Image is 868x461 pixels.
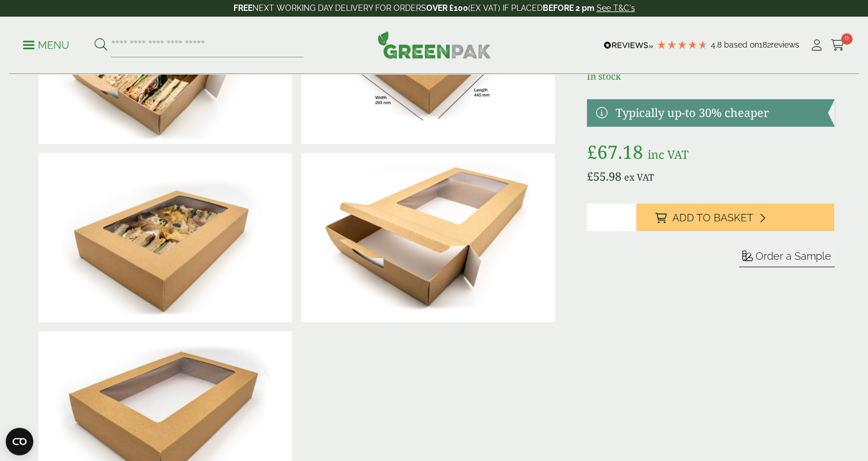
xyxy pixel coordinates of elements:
strong: FREE [233,3,252,13]
span: 0 [841,33,853,45]
button: Add to Basket [636,204,834,231]
p: In stock [587,69,834,83]
strong: BEFORE 2 pm [543,3,594,13]
a: 0 [831,37,845,54]
span: inc VAT [648,147,688,162]
span: Based on [724,40,759,49]
bdi: 67.18 [587,139,643,164]
span: reviews [771,40,799,49]
a: Menu [23,38,69,50]
img: GreenPak Supplies [377,31,491,58]
img: REVIEWS.io [604,41,653,49]
strong: OVER £100 [426,3,468,13]
span: ex VAT [624,171,654,183]
span: Order a Sample [756,250,831,262]
span: £ [587,169,593,184]
span: Add to Basket [672,212,753,224]
img: IMG_4591 [301,153,555,322]
span: 182 [759,40,771,49]
button: Open CMP widget [6,428,33,455]
a: See T&C's [597,3,635,13]
i: Cart [831,40,845,51]
span: 4.8 [711,40,724,49]
bdi: 55.98 [587,169,621,184]
div: 4.79 Stars [656,40,708,50]
span: £ [587,139,597,164]
i: My Account [809,40,824,51]
p: Menu [23,38,69,52]
img: IMG_4589 [38,153,292,322]
button: Order a Sample [739,249,835,267]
